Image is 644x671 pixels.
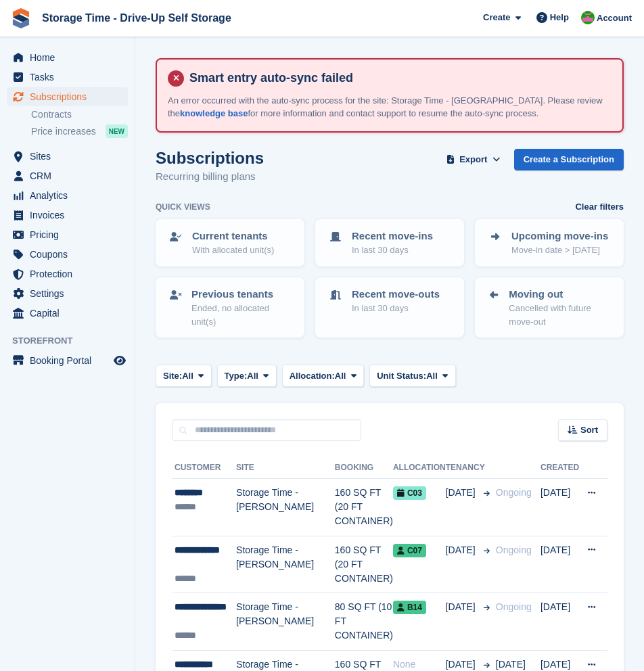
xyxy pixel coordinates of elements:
td: 160 SQ FT (20 FT CONTAINER) [335,536,393,593]
a: menu [7,68,128,87]
span: [DATE] [446,600,478,614]
span: Protection [30,264,111,283]
span: Settings [30,284,111,303]
p: Move-in date > [DATE] [511,244,608,257]
a: Recent move-outs In last 30 days [317,279,463,323]
span: B14 [393,601,426,614]
span: Account [597,11,632,25]
a: menu [7,206,128,225]
button: Type: All [217,365,277,387]
a: Previous tenants Ended, no allocated unit(s) [157,279,303,337]
a: menu [7,147,128,166]
th: Customer [172,457,236,479]
td: 80 SQ FT (10 FT CONTAINER) [335,593,393,651]
a: Price increases NEW [31,124,128,139]
span: Ongoing [496,487,532,498]
span: [DATE] [446,486,478,500]
span: Capital [30,304,111,323]
button: Site: All [156,365,212,387]
p: Moving out [509,287,612,302]
span: Create [483,11,510,24]
p: With allocated unit(s) [192,244,274,257]
a: Contracts [31,108,128,121]
span: [DATE] [496,659,526,670]
a: Moving out Cancelled with future move-out [476,279,622,337]
th: Created [540,457,579,479]
td: 160 SQ FT (20 FT CONTAINER) [335,479,393,536]
a: Clear filters [575,200,624,214]
span: Allocation: [290,369,335,383]
span: Analytics [30,186,111,205]
p: Ended, no allocated unit(s) [191,302,292,328]
img: stora-icon-8386f47178a22dfd0bd8f6a31ec36ba5ce8667c1dd55bd0f319d3a0aa187defe.svg [11,8,31,28]
a: menu [7,87,128,106]
span: Sites [30,147,111,166]
a: menu [7,186,128,205]
a: Preview store [112,352,128,369]
img: Saeed [581,11,595,24]
div: NEW [106,124,128,138]
a: menu [7,225,128,244]
p: Current tenants [192,229,274,244]
span: Subscriptions [30,87,111,106]
a: Storage Time - Drive-Up Self Storage [37,7,237,29]
a: knowledge base [180,108,248,118]
td: Storage Time - [PERSON_NAME] [236,479,335,536]
span: Unit Status: [377,369,426,383]
button: Export [444,149,503,171]
a: Recent move-ins In last 30 days [317,221,463,265]
p: Upcoming move-ins [511,229,608,244]
span: Storefront [12,334,135,348]
p: Recent move-ins [352,229,433,244]
span: All [182,369,193,383]
th: Allocation [393,457,446,479]
h1: Subscriptions [156,149,264,167]
span: Home [30,48,111,67]
p: Recurring billing plans [156,169,264,185]
span: Export [459,153,487,166]
span: Booking Portal [30,351,111,370]
p: In last 30 days [352,244,433,257]
span: Ongoing [496,545,532,555]
td: [DATE] [540,593,579,651]
span: [DATE] [446,543,478,557]
span: Sort [580,423,598,437]
td: [DATE] [540,479,579,536]
span: All [335,369,346,383]
p: Previous tenants [191,287,292,302]
a: Upcoming move-ins Move-in date > [DATE] [476,221,622,265]
span: Type: [225,369,248,383]
span: Site: [163,369,182,383]
td: [DATE] [540,536,579,593]
span: All [247,369,258,383]
p: An error occurred with the auto-sync process for the site: Storage Time - [GEOGRAPHIC_DATA]. Plea... [168,94,612,120]
h4: Smart entry auto-sync failed [184,70,612,86]
a: menu [7,264,128,283]
a: menu [7,284,128,303]
a: Create a Subscription [514,149,624,171]
button: Unit Status: All [369,365,455,387]
a: menu [7,351,128,370]
td: Storage Time - [PERSON_NAME] [236,536,335,593]
p: Recent move-outs [352,287,440,302]
span: CRM [30,166,111,185]
span: Pricing [30,225,111,244]
a: menu [7,166,128,185]
p: In last 30 days [352,302,440,315]
h6: Quick views [156,201,210,213]
a: menu [7,48,128,67]
span: Tasks [30,68,111,87]
td: Storage Time - [PERSON_NAME] [236,593,335,651]
th: Tenancy [446,457,490,479]
span: Help [550,11,569,24]
th: Site [236,457,335,479]
span: Ongoing [496,601,532,612]
span: Coupons [30,245,111,264]
span: Price increases [31,125,96,138]
span: C03 [393,486,426,500]
span: Invoices [30,206,111,225]
a: menu [7,304,128,323]
p: Cancelled with future move-out [509,302,612,328]
a: Current tenants With allocated unit(s) [157,221,303,265]
th: Booking [335,457,393,479]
